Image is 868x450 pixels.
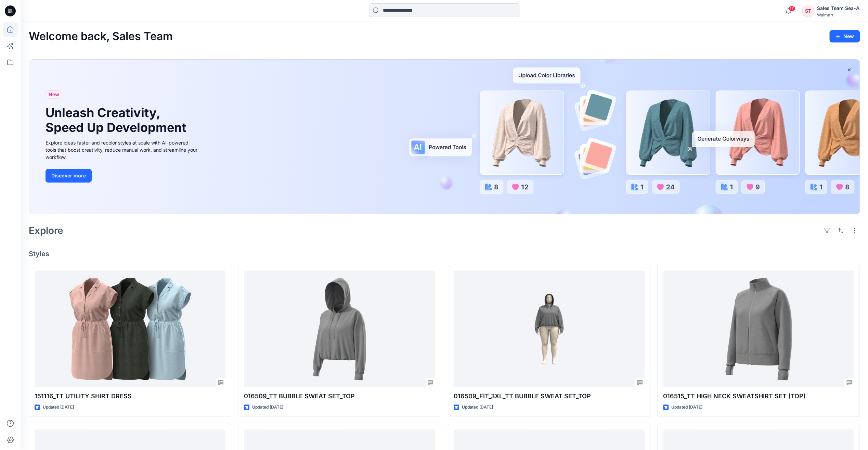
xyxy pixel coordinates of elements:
[663,391,854,401] p: 016515_TT HIGH NECK SWEATSHIRT SET (TOP)
[817,12,859,17] div: Walmart
[29,30,173,43] h2: Welcome back, Sales Team
[49,90,59,99] span: New
[454,391,645,401] p: 016509_FIT_3XL_TT BUBBLE SWEAT SET_TOP
[244,391,435,401] p: 016509_TT BUBBLE SWEAT SET_TOP
[29,250,860,258] h4: Styles
[829,30,860,42] button: New
[462,404,493,411] p: Updated [DATE]
[671,404,702,411] p: Updated [DATE]
[817,4,859,12] div: Sales Team Sea-A
[46,169,199,183] a: Discover more
[43,404,74,411] p: Updated [DATE]
[46,105,189,135] h1: Unleash Creativity, Speed Up Development
[788,6,795,11] span: 17
[35,391,225,401] p: 151116_TT UTILITY SHIRT DRESS
[46,139,199,161] div: Explore ideas faster and recolor styles at scale with AI-powered tools that boost creativity, red...
[244,271,435,387] a: 016509_TT BUBBLE SWEAT SET_TOP
[35,271,225,387] a: 151116_TT UTILITY SHIRT DRESS
[252,404,283,411] p: Updated [DATE]
[663,271,854,387] a: 016515_TT HIGH NECK SWEATSHIRT SET (TOP)
[802,5,814,17] div: ST
[454,271,645,387] a: 016509_FIT_3XL_TT BUBBLE SWEAT SET_TOP
[46,169,92,183] button: Discover more
[29,225,63,236] h2: Explore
